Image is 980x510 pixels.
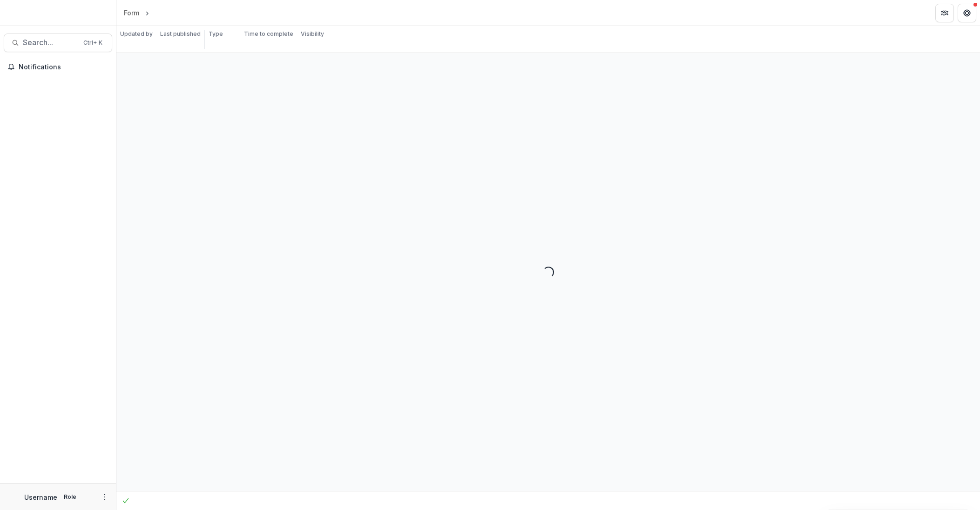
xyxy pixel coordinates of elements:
[24,492,57,502] p: Username
[120,6,191,20] nav: breadcrumb
[935,4,954,22] button: Partners
[61,493,79,501] p: Role
[120,30,153,38] p: Updated by
[23,38,78,47] span: Search...
[19,63,108,71] span: Notifications
[301,30,324,38] p: Visibility
[209,30,223,38] p: Type
[160,30,201,38] p: Last published
[244,30,293,38] p: Time to complete
[99,491,110,503] button: More
[120,6,143,20] a: Form
[81,38,104,48] div: Ctrl + K
[4,34,112,52] button: Search...
[4,60,112,74] button: Notifications
[124,8,139,18] div: Form
[958,4,976,22] button: Get Help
